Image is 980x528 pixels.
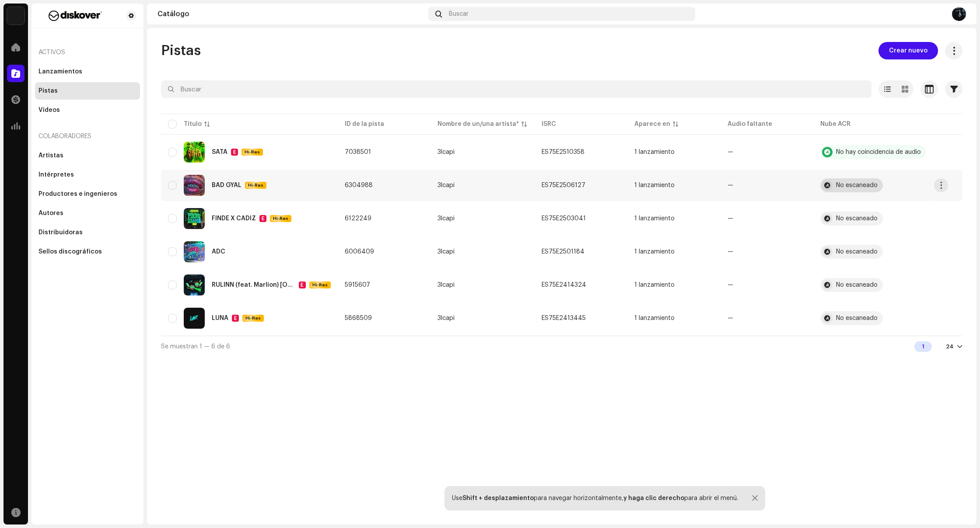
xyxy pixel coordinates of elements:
re-a-nav-header: Activos [35,42,140,63]
div: E [299,281,306,288]
div: ES75E2506127 [542,182,585,188]
div: ADC [212,249,225,255]
span: 3lcapi [437,315,528,321]
re-a-table-badge: — [728,182,806,188]
span: 1 lanzamiento [634,282,713,288]
re-a-table-badge: — [728,249,806,255]
re-a-table-badge: — [728,149,806,155]
div: 3lcapi [437,182,455,188]
div: No escaneado [836,215,878,222]
re-m-nav-item: Productores e ingenieros [35,185,140,203]
span: Pistas [161,42,201,59]
div: ES75E2503041 [542,215,586,222]
div: E [231,149,238,156]
div: No escaneado [836,249,878,255]
div: Catálogo [157,10,425,17]
div: 1 [914,341,932,352]
div: No escaneado [836,315,878,321]
re-a-table-badge: — [728,215,806,222]
span: 1 lanzamiento [634,215,713,222]
span: 1 lanzamiento [634,249,713,255]
img: 297a105e-aa6c-4183-9ff4-27133c00f2e2 [7,7,24,24]
div: No escaneado [836,282,878,288]
div: Intérpretes [38,171,74,178]
span: 3lcapi [437,182,528,188]
span: Crear nuevo [889,42,927,59]
re-m-nav-item: Pistas [35,82,140,100]
div: Título [184,120,202,129]
span: Hi-Res [246,182,266,188]
strong: Shift + desplazamiento [462,495,534,501]
span: 5868509 [345,315,372,321]
span: 3lcapi [437,215,528,222]
div: Artistas [38,152,63,159]
div: E [259,215,266,222]
div: FINDE X CADIZ [212,215,256,222]
div: ES75E2413445 [542,315,586,321]
div: Productores e ingenieros [38,191,117,198]
div: 3lcapi [437,215,455,222]
div: Autores [38,210,63,217]
div: 24 [946,343,954,350]
re-m-nav-item: Artistas [35,147,140,164]
span: Buscar [449,10,469,17]
div: No escaneado [836,182,878,188]
span: 7038501 [345,149,371,155]
div: Distribuidoras [38,229,83,236]
div: RULINN (feat. Marlion) [OFICIAL] [212,282,295,288]
re-m-nav-item: Lanzamientos [35,63,140,80]
span: Hi-Res [243,315,263,321]
div: Pistas [38,87,58,94]
div: 3lcapi [437,282,455,288]
span: 3lcapi [437,282,528,288]
div: LUNA [212,315,228,321]
img: f282b293-4a84-4885-a525-51dcdd3ca759 [184,241,205,262]
img: e659d5ec-1653-4f22-a2a6-b03bb28f7fa1 [952,7,966,21]
div: ES75E2501184 [542,249,584,255]
re-a-table-badge: — [728,315,806,321]
div: Aparece en [634,120,670,129]
div: 1 lanzamiento [634,149,675,155]
span: 6122249 [345,215,371,222]
div: 1 lanzamiento [634,282,675,288]
re-m-nav-item: Sellos discográficos [35,243,140,261]
re-m-nav-item: Distribuidoras [35,224,140,241]
div: 1 lanzamiento [634,249,675,255]
re-a-table-badge: — [728,282,806,288]
img: af17e456-6836-40d9-b9e9-3a4d9ad743d8 [184,274,205,295]
img: 1ba54ffa-5bea-4ad9-ab5e-0ef151ca1b28 [184,175,205,196]
img: 80680894-6659-4920-ac08-28ae26ec0a97 [184,208,205,229]
re-m-nav-item: Intérpretes [35,166,140,184]
span: Hi-Res [310,282,330,288]
div: 1 lanzamiento [634,215,675,222]
span: 1 lanzamiento [634,182,713,188]
span: 6304988 [345,182,373,188]
div: Use para navegar horizontalmente, para abrir el menú. [452,495,738,502]
div: ES75E2510358 [542,149,584,155]
input: Buscar [161,80,871,98]
span: 1 lanzamiento [634,149,713,155]
div: Sellos discográficos [38,248,102,255]
re-a-nav-header: Colaboradores [35,126,140,147]
img: e12a6252-bb01-48a9-9940-75afbb7fc42c [184,142,205,163]
div: Lanzamientos [38,68,82,75]
div: 3lcapi [437,315,455,321]
span: 1 lanzamiento [634,315,713,321]
strong: y haga clic derecho [623,495,684,501]
div: SATA [212,149,227,155]
span: 3lcapi [437,149,528,155]
re-m-nav-item: Videos [35,101,140,119]
div: 1 lanzamiento [634,182,675,188]
span: Hi-Res [271,215,290,222]
img: f29a3560-dd48-4e38-b32b-c7dc0a486f0f [38,10,112,21]
re-m-nav-item: Autores [35,205,140,222]
span: 3lcapi [437,249,528,255]
div: 3lcapi [437,249,455,255]
span: Hi-Res [242,149,262,155]
div: No hay coincidencia de audio [836,149,921,155]
img: 2f582c43-df6c-4bb8-b5ee-28a426ea8ab5 [184,308,205,329]
div: 1 lanzamiento [634,315,675,321]
div: BAD GYAL [212,182,241,188]
span: Se muestran 1 — 6 de 6 [161,344,230,350]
